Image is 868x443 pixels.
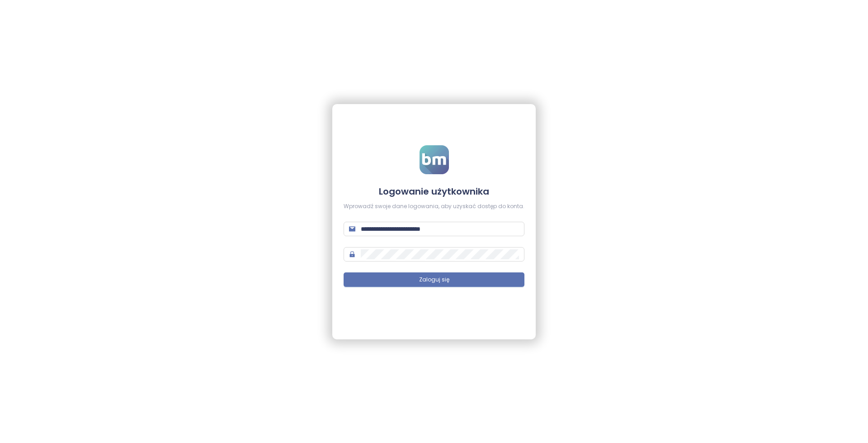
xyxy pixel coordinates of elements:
[344,185,524,198] h4: Logowanie użytkownika
[349,251,355,257] span: lock
[420,145,449,174] img: logo
[419,276,449,284] span: Zaloguj się
[344,202,524,211] div: Wprowadź swoje dane logowania, aby uzyskać dostęp do konta.
[344,272,524,287] button: Zaloguj się
[349,226,355,232] span: mail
